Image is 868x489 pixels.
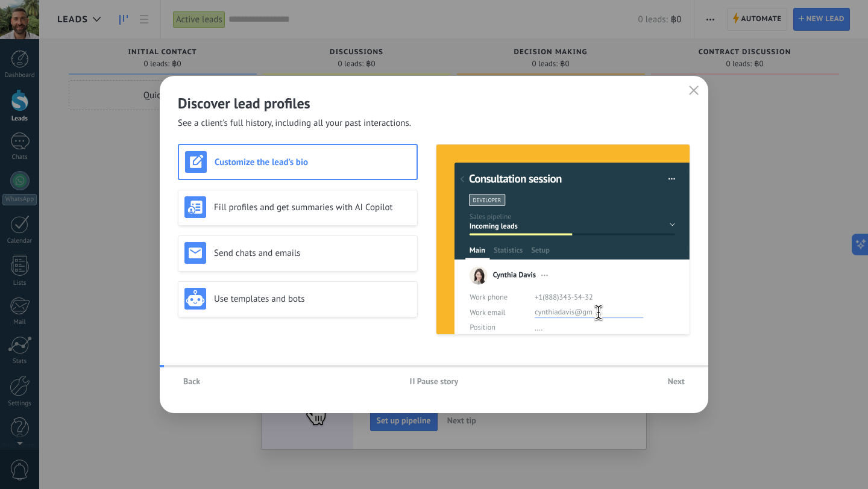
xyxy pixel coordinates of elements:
[215,157,410,168] h3: Customize the lead’s bio
[183,377,200,385] span: Back
[662,372,690,390] button: Next
[178,117,411,129] span: See a client’s full history, including all your past interactions.
[178,372,206,390] button: Back
[214,248,411,259] h3: Send chats and emails
[178,94,690,113] h2: Discover lead profiles
[214,293,411,305] h3: Use templates and bots
[404,372,464,390] button: Pause story
[668,377,685,385] span: Next
[214,202,411,213] h3: Fill profiles and get summaries with AI Copilot
[417,377,459,385] span: Pause story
